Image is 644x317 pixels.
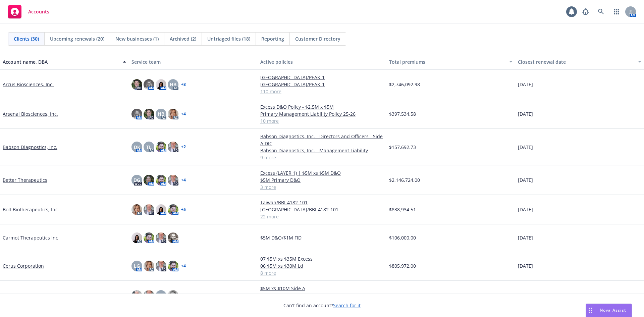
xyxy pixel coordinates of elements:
[260,117,384,124] a: 10 more
[260,234,384,241] a: $5M D&O/$1M FID
[156,261,166,271] img: photo
[261,35,284,42] span: Reporting
[3,176,47,183] a: Better Therapeutics
[181,208,186,212] a: + 5
[131,109,142,119] img: photo
[518,81,533,88] span: [DATE]
[181,145,186,149] a: + 2
[260,269,384,276] a: 8 more
[156,142,166,152] img: photo
[133,176,140,183] span: DG
[260,292,384,299] a: $5M x $5M D&O
[157,292,165,299] span: MQ
[518,292,533,299] span: [DATE]
[170,35,196,42] span: Archived (2)
[144,175,154,186] img: photo
[134,262,140,269] span: LG
[156,79,166,90] img: photo
[258,54,386,70] button: Active policies
[295,35,340,42] span: Customer Directory
[144,290,154,301] img: photo
[50,35,104,42] span: Upcoming renewals (20)
[115,35,159,42] span: New businesses (1)
[260,285,384,292] a: $5M xs $10M Side A
[389,110,416,117] span: $397,534.58
[260,206,384,213] a: [GEOGRAPHIC_DATA]/BBI-4182-101
[260,103,384,110] a: Excess D&O Policy - $2.5M x $5M
[168,142,178,152] img: photo
[600,307,626,313] span: Nova Assist
[144,261,154,271] img: photo
[144,232,154,243] img: photo
[518,206,533,213] span: [DATE]
[158,110,164,117] span: HB
[586,304,632,317] button: Nova Assist
[3,292,69,299] a: [PERSON_NAME] BioHub, Inc.
[389,58,505,65] div: Total premiums
[14,35,39,42] span: Clients (30)
[594,5,608,18] a: Search
[260,176,384,183] a: $5M Primary D&O
[28,9,49,14] span: Accounts
[610,5,623,18] a: Switch app
[260,255,384,262] a: 07 $5M xs $35M Excess
[518,262,533,269] span: [DATE]
[260,58,384,65] div: Active policies
[260,213,384,220] a: 22 more
[518,110,533,117] span: [DATE]
[389,262,416,269] span: $805,972.00
[333,302,361,309] a: Search for it
[579,5,592,18] a: Report a Bug
[518,234,533,241] span: [DATE]
[156,204,166,215] img: photo
[168,175,178,186] img: photo
[515,54,644,70] button: Closest renewal date
[518,144,533,151] span: [DATE]
[3,262,44,269] a: Cerus Corporation
[146,144,152,151] span: TL
[181,294,186,298] a: + 4
[144,79,154,90] img: photo
[168,290,178,301] img: photo
[389,144,416,151] span: $157,692.73
[260,81,384,88] a: [GEOGRAPHIC_DATA]/PEAK-1
[3,110,58,117] a: Arsenal Biosciences, Inc.
[181,83,186,87] a: + 8
[168,232,178,243] img: photo
[134,144,140,151] span: DK
[389,292,416,299] span: $395,432.00
[3,206,59,213] a: Bolt Biotherapeutics, Inc.
[260,169,384,176] a: Excess (LAYER 1) | $5M xs $5M D&O
[156,175,166,186] img: photo
[156,232,166,243] img: photo
[260,110,384,117] a: Primary Management Liability Policy 25-26
[168,109,178,119] img: photo
[389,206,416,213] span: $838,934.51
[518,58,634,65] div: Closest renewal date
[144,204,154,215] img: photo
[518,176,533,183] span: [DATE]
[389,234,416,241] span: $106,000.00
[5,2,52,21] a: Accounts
[386,54,515,70] button: Total premiums
[131,204,142,215] img: photo
[207,35,250,42] span: Untriaged files (18)
[260,88,384,95] a: 110 more
[131,232,142,243] img: photo
[260,154,384,161] a: 9 more
[3,58,119,65] div: Account name, DBA
[586,304,594,317] div: Drag to move
[181,178,186,182] a: + 4
[389,176,420,183] span: $2,146,724.00
[260,147,384,154] a: Babson Diagnostics, Inc. - Management Liability
[181,264,186,268] a: + 4
[144,109,154,119] img: photo
[260,262,384,269] a: 06 $5M xs $30M Ld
